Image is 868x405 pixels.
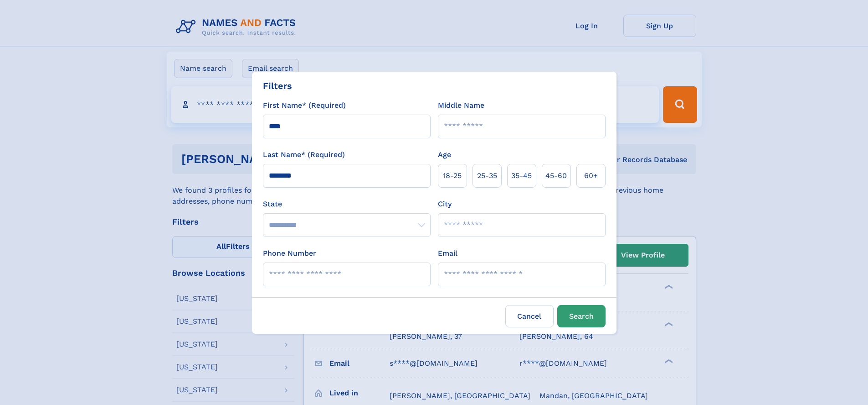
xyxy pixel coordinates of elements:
[477,170,497,181] span: 25‑35
[545,170,567,181] span: 45‑60
[263,248,316,259] label: Phone Number
[438,149,451,160] label: Age
[557,305,606,327] button: Search
[511,170,532,181] span: 35‑45
[584,170,598,181] span: 60+
[438,248,457,259] label: Email
[263,199,431,210] label: State
[443,170,462,181] span: 18‑25
[438,199,452,210] label: City
[263,149,345,160] label: Last Name* (Required)
[505,305,554,327] label: Cancel
[263,79,292,93] div: Filters
[263,100,346,111] label: First Name* (Required)
[438,100,484,111] label: Middle Name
